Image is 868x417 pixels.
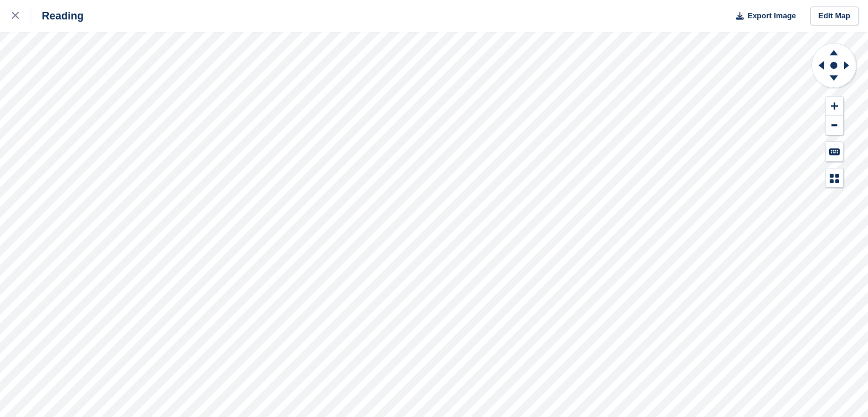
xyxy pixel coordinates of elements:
span: Export Image [747,10,796,22]
a: Edit Map [810,6,859,26]
button: Zoom In [826,97,843,116]
div: Reading [31,9,84,23]
button: Export Image [729,6,796,26]
button: Keyboard Shortcuts [826,142,843,161]
button: Zoom Out [826,116,843,135]
button: Map Legend [826,168,843,188]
